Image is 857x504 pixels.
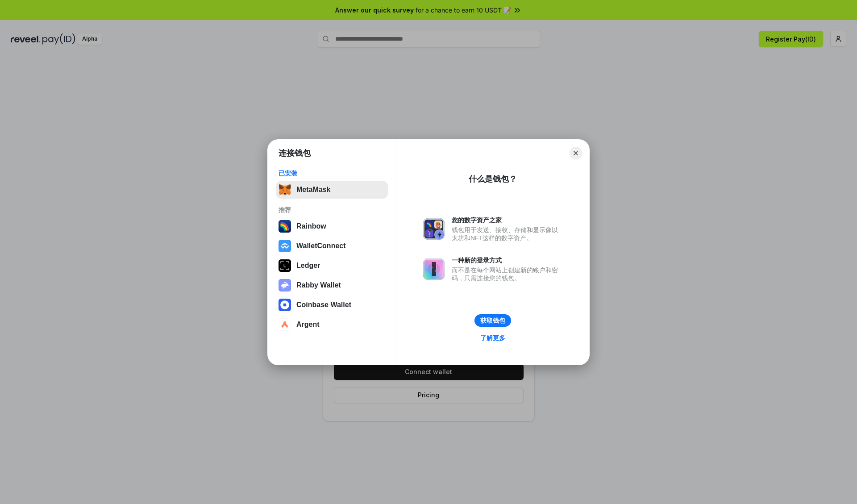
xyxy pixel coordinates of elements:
[276,217,388,235] button: Rainbow
[296,186,330,194] div: MetaMask
[279,259,291,272] img: svg+xml,%3Csvg%20xmlns%3D%22http%3A%2F%2Fwww.w3.org%2F2000%2Fsvg%22%20width%3D%2228%22%20height%3...
[279,240,291,252] img: svg+xml,%3Csvg%20width%3D%2228%22%20height%3D%2228%22%20viewBox%3D%220%200%2028%2028%22%20fill%3D...
[279,299,291,311] img: svg+xml,%3Csvg%20width%3D%2228%22%20height%3D%2228%22%20viewBox%3D%220%200%2028%2028%22%20fill%3D...
[570,147,582,159] button: Close
[452,266,562,282] div: 而不是在每个网站上创建新的账户和密码，只需连接您的钱包。
[423,258,445,280] img: svg+xml,%3Csvg%20xmlns%3D%22http%3A%2F%2Fwww.w3.org%2F2000%2Fsvg%22%20fill%3D%22none%22%20viewBox...
[452,226,562,242] div: 钱包用于发送、接收、存储和显示像以太坊和NFT这样的数字资产。
[296,242,346,250] div: WalletConnect
[480,317,505,325] div: 获取钱包
[452,256,562,264] div: 一种新的登录方式
[279,148,311,158] h1: 连接钱包
[279,169,385,177] div: 已安装
[279,220,291,233] img: svg+xml,%3Csvg%20width%3D%22120%22%20height%3D%22120%22%20viewBox%3D%220%200%20120%20120%22%20fil...
[296,301,351,309] div: Coinbase Wallet
[276,237,388,255] button: WalletConnect
[475,332,511,344] a: 了解更多
[279,183,291,196] img: svg+xml,%3Csvg%20fill%3D%22none%22%20height%3D%2233%22%20viewBox%3D%220%200%2035%2033%22%20width%...
[276,181,388,199] button: MetaMask
[423,218,445,240] img: svg+xml,%3Csvg%20xmlns%3D%22http%3A%2F%2Fwww.w3.org%2F2000%2Fsvg%22%20fill%3D%22none%22%20viewBox...
[276,276,388,294] button: Rabby Wallet
[279,279,291,292] img: svg+xml,%3Csvg%20xmlns%3D%22http%3A%2F%2Fwww.w3.org%2F2000%2Fsvg%22%20fill%3D%22none%22%20viewBox...
[469,174,517,184] div: 什么是钱包？
[279,206,385,214] div: 推荐
[276,296,388,314] button: Coinbase Wallet
[296,321,320,329] div: Argent
[452,216,562,224] div: 您的数字资产之家
[296,281,341,289] div: Rabby Wallet
[296,222,326,230] div: Rainbow
[480,334,505,342] div: 了解更多
[276,316,388,333] button: Argent
[474,314,511,327] button: 获取钱包
[296,262,320,270] div: Ledger
[279,318,291,331] img: svg+xml,%3Csvg%20width%3D%2228%22%20height%3D%2228%22%20viewBox%3D%220%200%2028%2028%22%20fill%3D...
[276,257,388,275] button: Ledger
